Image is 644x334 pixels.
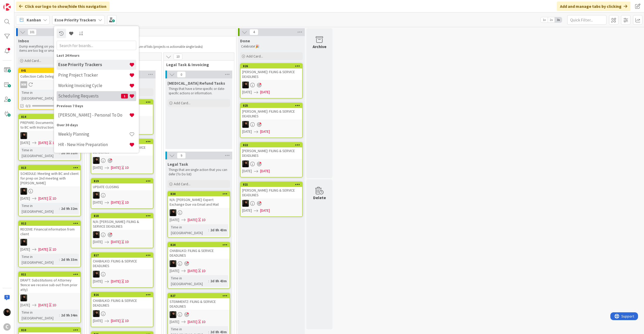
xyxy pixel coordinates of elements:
span: [DATE] [20,302,30,308]
span: [DATE] [170,217,179,223]
div: ES [168,311,230,318]
div: 818N/A: [PERSON_NAME]: FILING & SERVICE DEADLINES [91,214,153,230]
div: [PERSON_NAME]: FILING & SERVICE DEADLINES [241,187,302,198]
a: 811DRAFT: Substitutions of Attorney 9once we receive sub out from prior atty)ES[DATE][DATE]1DTime... [18,272,81,323]
span: [DATE] [260,89,270,95]
div: DRAFT: Substitutions of Attorney 9once we receive sub out from prior atty) [19,277,80,293]
span: 9 [177,152,186,159]
img: ES [20,132,27,139]
h4: Esse Priority Trackers [58,62,129,67]
div: 841 [19,68,80,73]
img: ES [242,82,249,88]
span: [DATE] [38,140,48,146]
div: ES [19,188,80,195]
span: [DATE] [38,302,48,308]
div: ES [91,192,153,199]
div: Time in [GEOGRAPHIC_DATA] [20,90,59,101]
div: ES [91,231,153,238]
img: ES [20,239,27,246]
div: [PERSON_NAME]: FILING & SERVICE DEADLINES [241,68,302,80]
span: [DATE] [20,247,30,252]
div: 816 [94,293,153,297]
div: ES [241,121,302,128]
div: 819 [91,179,153,183]
span: 4 [249,29,258,35]
p: Things that are single action that you can defer (To Do list) [169,168,229,176]
div: MM [19,81,80,88]
img: ES [242,200,249,207]
div: 826 [243,64,302,68]
div: Archive [313,43,326,50]
div: 818 [94,214,153,218]
p: Celebrate!🎉 [241,44,302,49]
span: [DATE] [38,247,48,252]
b: Esse Priority Trackers [55,17,96,22]
div: 1D [52,302,56,308]
span: 0/3 [26,103,31,109]
span: Legal Task [168,162,188,167]
div: CHABALKO: FILING & SERVICE DEADLINES [91,297,153,309]
div: 834N/A: [PERSON_NAME]: Expert Exchange Due via Email and Mail [168,192,230,208]
h4: Pring Project Tracker [58,72,129,78]
div: 816CHABALKO: FILING & SERVICE DEADLINES [91,292,153,309]
h4: Working Invoicing Cycle [58,83,129,88]
div: 826 [241,64,302,68]
span: 2x [548,17,555,22]
span: 10 [174,54,182,60]
div: 821 [243,183,302,186]
div: 819 [94,179,153,183]
div: Previous 7 Days [57,103,136,108]
div: 812 [19,221,80,226]
span: [DATE] [242,168,252,174]
div: ES [19,239,80,246]
div: 1D [125,279,129,284]
span: Done [240,38,250,43]
a: 841Collection Calls Delegation - [DATE]MMTime in [GEOGRAPHIC_DATA]:1d 7h 41m0/3 [18,68,81,110]
span: Add Card... [246,54,263,59]
div: 825 [241,103,302,108]
div: 825[PERSON_NAME]: FILING & SERVICE DEADLINES [241,103,302,119]
div: 812 [21,222,80,225]
img: ES [93,157,100,164]
div: ES [168,260,230,267]
div: 1D [125,239,129,245]
span: Add Card... [174,182,190,186]
span: Inbox [18,38,29,43]
img: ES [93,310,100,317]
span: [DATE] [188,268,197,274]
a: 826[PERSON_NAME]: FILING & SERVICE DEADLINESES[DATE][DATE] [240,63,303,99]
div: 824 [170,243,230,247]
span: [DATE] [170,319,179,325]
div: ES [168,209,230,216]
img: ES [170,209,176,216]
span: Kanban [27,17,41,23]
a: 817CHABALKO: FILING & SERVICE DEADLINESES[DATE][DATE]1D [91,252,153,288]
span: [DATE] [242,129,252,134]
div: 816 [91,292,153,297]
div: 812RECEIVE: Financial information from client [19,221,80,237]
a: 824CHABALKO: FILING & SERVICE DEADLINESES[DATE][DATE]1DTime in [GEOGRAPHIC_DATA]:2d 8h 43m [168,242,230,289]
div: 811DRAFT: Substitutions of Attorney 9once we receive sub out from prior atty) [19,272,80,293]
div: 1D [202,319,206,325]
div: N/A: [PERSON_NAME]: FILING & SERVICE DEADLINES [91,218,153,230]
div: ES [91,310,153,317]
span: Legal Task & Invoicing [166,62,228,67]
div: STEINMENTZ: FILING & SERVICE DEADLINES [168,298,230,310]
div: 1D [125,165,129,170]
span: [DATE] [111,318,121,324]
span: [DATE] [93,239,103,245]
a: 820[PERSON_NAME]: FILING & SERVICE DEADLINESES[DATE][DATE]1D [91,139,153,174]
div: 818 [91,214,153,218]
img: ES [170,260,176,267]
img: ES [242,160,249,167]
div: 822[PERSON_NAME]: FILING & SERVICE DEADLINES [241,143,302,159]
div: UPDATE CLOSING [91,183,153,190]
span: 101 [28,29,37,35]
div: 1D [52,196,56,201]
h4: Weekly Planning [58,131,129,137]
img: ES [20,188,27,195]
img: ES [170,311,176,318]
img: Visit kanbanzone.com [3,3,11,11]
div: 814 [19,114,80,119]
span: [DATE] [260,168,270,174]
